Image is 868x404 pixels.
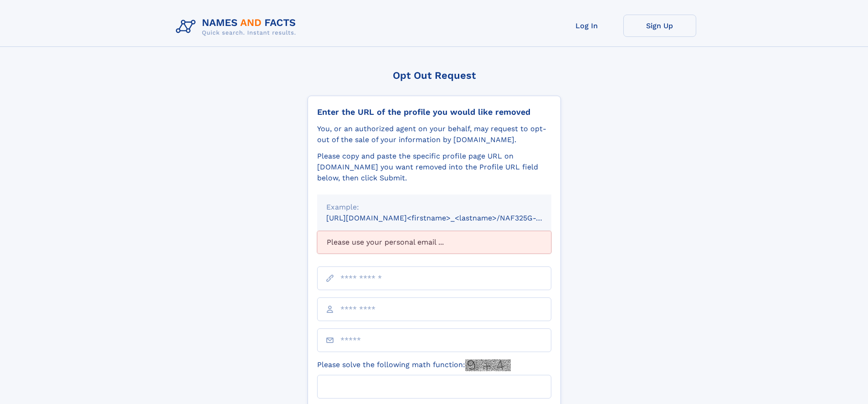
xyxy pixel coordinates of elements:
div: Enter the URL of the profile you would like removed [317,107,551,117]
div: Please copy and paste the specific profile page URL on [DOMAIN_NAME] you want removed into the Pr... [317,151,551,184]
div: Opt Out Request [308,70,561,81]
div: Please use your personal email ... [317,231,551,254]
label: Please solve the following math function: [317,359,511,371]
a: Sign Up [623,15,696,37]
small: [URL][DOMAIN_NAME]<firstname>_<lastname>/NAF325G-xxxxxxxx [326,214,569,222]
img: Logo Names and Facts [172,15,303,39]
a: Log In [550,15,623,37]
div: You, or an authorized agent on your behalf, may request to opt-out of the sale of your informatio... [317,123,551,145]
div: Example: [326,202,542,213]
